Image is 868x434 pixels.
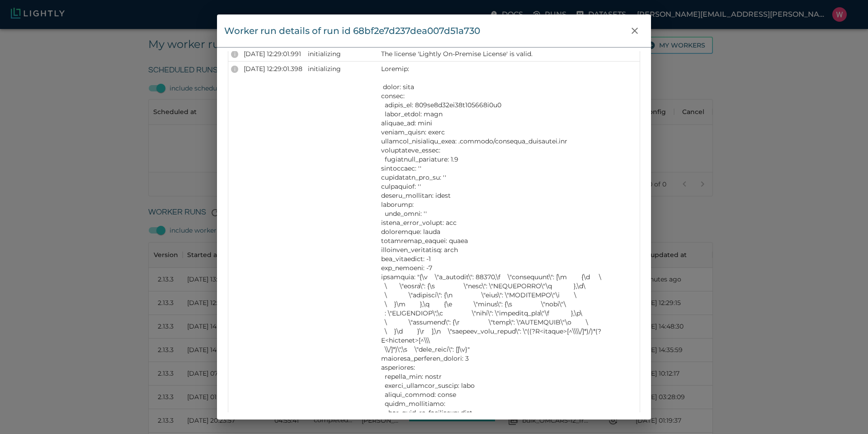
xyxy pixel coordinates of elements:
[381,49,637,58] p: The license 'Lightly On-Premise License' is valid.
[244,49,302,58] p: [DATE] 12:29:01.991
[244,64,302,73] p: [DATE] 12:29:01.398
[308,64,376,73] p: initializing
[224,24,480,38] div: Worker run details of run id 68bf2e7d237dea007d51a730
[231,51,238,58] div: INFO
[626,22,644,40] button: close
[231,66,238,73] div: INFO
[308,49,376,58] p: initializing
